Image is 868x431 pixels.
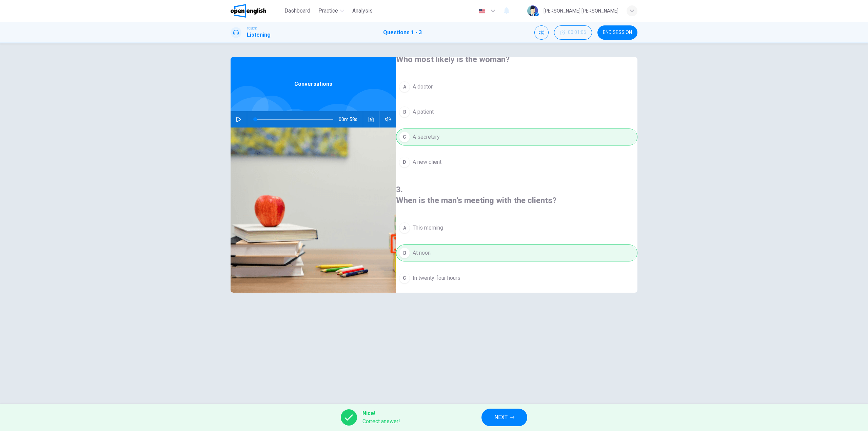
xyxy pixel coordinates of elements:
button: Practice [316,5,347,17]
span: 00:01:06 [568,30,586,35]
img: en [478,8,486,14]
img: Conversations [231,128,396,293]
span: Analysis [352,7,373,15]
span: NEXT [494,413,508,422]
button: Analysis [350,5,375,17]
div: Hide [554,25,592,40]
span: END SESSION [603,30,632,35]
div: [PERSON_NAME] [PERSON_NAME] [544,7,618,15]
button: Click to see the audio transcription [366,111,377,128]
span: Nice! [362,409,400,417]
button: END SESSION [597,25,637,40]
div: Mute [534,25,549,40]
h1: Questions 1 - 3 [383,28,422,37]
span: Correct answer! [362,417,400,426]
h1: Listening [247,31,271,39]
span: Practice [318,7,338,15]
span: TOEIC® [247,26,257,31]
button: 00:01:06 [554,25,592,40]
span: Dashboard [284,7,310,15]
span: Conversations [294,80,332,88]
img: OpenEnglish logo [231,4,266,18]
img: Profile picture [527,5,538,16]
h4: When is the man’s meeting with the clients? [396,184,637,206]
button: Dashboard [282,5,313,17]
button: NEXT [481,409,527,426]
a: OpenEnglish logo [231,4,282,18]
h4: 3 . [396,184,637,195]
span: 00m 58s [339,111,363,128]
